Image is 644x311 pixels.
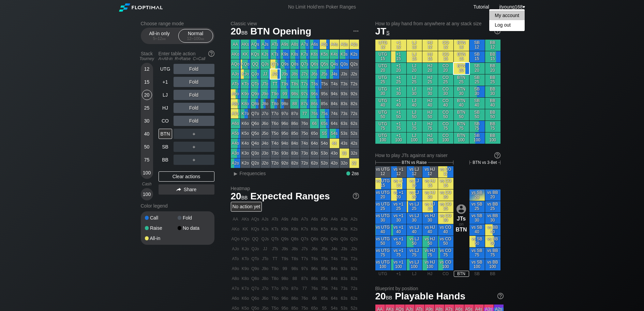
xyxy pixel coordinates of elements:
div: 85o [290,129,300,138]
div: UTG 20 [375,63,391,74]
div: No Limit Hold’em Poker Ranges [278,4,366,11]
div: My account [489,11,525,20]
div: BTN 20 [454,63,469,74]
img: share.864f2f62.svg [176,188,181,192]
span: 20 [230,26,249,38]
div: T9s [280,79,290,89]
div: HJ 12 [422,40,438,51]
div: 83s [340,99,349,109]
div: A5s [320,40,329,49]
div: T8o [270,99,280,109]
div: ＋ [174,155,214,165]
div: A5o [231,129,240,138]
div: 20 [142,90,152,100]
div: K5s [320,50,329,59]
div: CO 50 [438,109,453,121]
div: A3o [231,149,240,158]
div: BTN 50 [454,109,469,121]
div: SB 15 [469,51,485,62]
div: 43o [330,149,339,158]
div: LJ 75 [407,121,422,132]
div: Q5o [251,129,260,138]
div: 97o [280,109,290,118]
div: +1 50 [391,109,406,121]
div: ＋ [174,142,214,152]
div: Call [145,215,178,220]
div: 63o [310,149,319,158]
div: Q9s [280,59,290,69]
div: T8s [290,79,300,89]
div: 63s [340,119,349,128]
span: bb [241,28,248,36]
div: QTs [270,59,280,69]
div: SB 75 [469,121,485,132]
div: 88 [290,99,300,109]
div: 96s [310,89,319,99]
div: ATo [231,79,240,89]
div: T2o [270,158,280,168]
div: 62s [349,119,359,128]
div: 30 [142,116,152,126]
div: A4o [231,139,240,148]
div: J7o [260,109,270,118]
div: UTG 12 [375,40,391,51]
div: SB 30 [469,86,485,97]
div: Q4o [251,139,260,148]
div: 54o [320,139,329,148]
div: 94s [330,89,339,99]
div: 96o [280,119,290,128]
div: BB 30 [485,86,500,97]
div: QJs [260,59,270,69]
div: HJ 40 [422,98,438,109]
div: K7s [300,50,310,59]
div: 12 [142,64,152,74]
div: K6s [310,50,319,59]
div: K4s [330,50,339,59]
div: 73s [340,109,349,118]
div: 84s [330,99,339,109]
div: LJ 12 [407,40,422,51]
span: BTN Opening [249,26,312,38]
div: AJo [231,69,240,79]
div: 12 – 100 [181,36,210,41]
div: 98s [290,89,300,99]
div: A9o [231,89,240,99]
div: LJ 40 [407,98,422,109]
div: T6o [270,119,280,128]
div: Log out [489,20,525,30]
div: Fold [174,116,214,126]
div: TT [270,79,280,89]
div: Q7o [251,109,260,118]
div: 64o [310,139,319,148]
img: icon-avatar.b40e07d9.svg [456,204,466,214]
div: JTo [260,79,270,89]
div: J6o [260,119,270,128]
div: +1 12 [391,40,406,51]
div: 100 [142,189,152,199]
div: J2o [260,158,270,168]
div: T5s [320,79,329,89]
div: K6o [241,119,250,128]
div: Q4s [330,59,339,69]
div: K8o [241,99,250,109]
div: BB 50 [485,109,500,121]
div: K7o [241,109,250,118]
div: T6s [310,79,319,89]
div: CO 75 [438,121,453,132]
div: Q6s [310,59,319,69]
div: 72s [349,109,359,118]
div: CO 30 [438,86,453,97]
span: jtyoung168 [499,4,523,10]
div: 82s [349,99,359,109]
div: CO 25 [438,74,453,86]
div: +1 [159,77,172,87]
div: 100 [142,168,152,178]
div: BTN 100 [454,132,469,144]
div: HJ 100 [422,132,438,144]
div: Fold [174,103,214,113]
div: CO 20 [438,63,453,74]
div: +1 40 [391,98,406,109]
img: help.32db89a4.svg [494,152,501,159]
div: 32s [349,149,359,158]
div: A=All-in R=Raise C=Call [159,56,214,61]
